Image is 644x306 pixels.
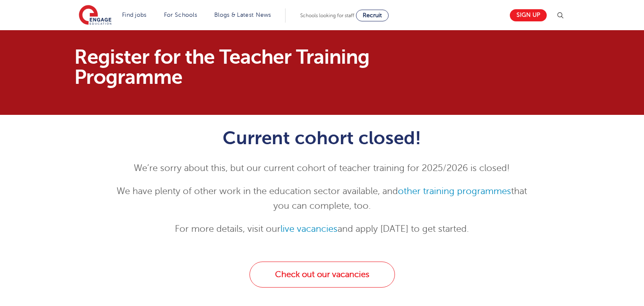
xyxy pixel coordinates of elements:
p: We’re sorry about this, but our current cohort of teacher training for 2025/2026 is closed! [117,161,528,176]
a: Check out our vacancies [249,262,395,288]
span: Schools looking for staff [300,13,354,18]
a: Recruit [356,10,389,21]
h1: Current cohort closed! [117,127,528,148]
a: For Schools [164,12,197,18]
span: Recruit [363,12,382,18]
img: Engage Education [79,5,112,26]
a: other training programmes [398,186,511,196]
a: Find jobs [122,12,147,18]
p: We have plenty of other work in the education sector available, and that you can complete, too. [117,184,528,213]
a: Blogs & Latest News [214,12,271,18]
a: Sign up [510,9,547,21]
p: For more details, visit our and apply [DATE] to get started. [117,222,528,236]
h1: Register for the Teacher Training Programme [74,47,401,87]
a: live vacancies [280,224,338,234]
